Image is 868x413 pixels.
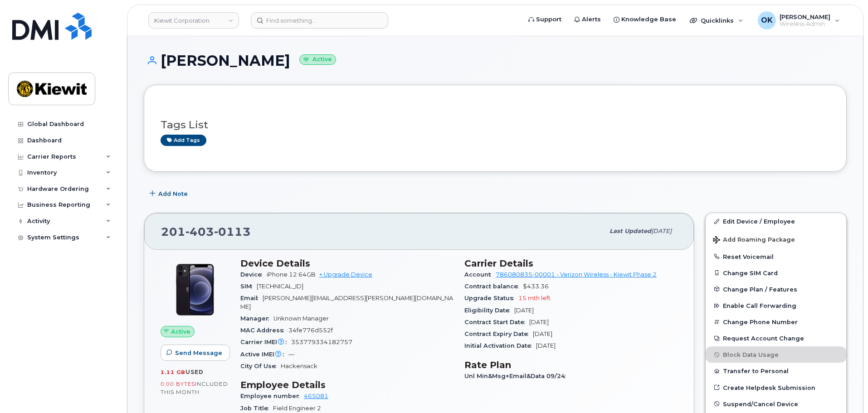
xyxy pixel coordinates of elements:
span: Enable Call Forwarding [723,302,796,309]
span: Device [240,271,267,278]
span: Last updated [610,228,651,234]
small: Active [299,54,336,65]
span: Active [171,327,190,336]
span: Eligibility Date [464,307,514,314]
span: Hackensack [281,363,317,369]
iframe: Messenger Launcher [829,374,861,406]
h3: Rate Plan [464,360,678,370]
a: 465081 [304,393,328,399]
h1: [PERSON_NAME] [144,53,847,68]
button: Request Account Change [706,330,846,346]
button: Transfer to Personal [706,363,846,379]
span: 0113 [214,225,251,238]
span: 353779334182757 [291,339,352,345]
h3: Carrier Details [464,258,678,269]
button: Block Data Usage [706,346,846,363]
span: 1.11 GB [161,369,185,375]
span: Contract Expiry Date [464,330,533,337]
span: [DATE] [651,228,672,234]
a: Create Helpdesk Submission [706,379,846,396]
span: 34fe776d552f [288,327,333,334]
span: Suspend/Cancel Device [723,400,798,407]
span: 403 [185,225,214,238]
button: Enable Call Forwarding [706,297,846,314]
span: [DATE] [514,307,534,314]
button: Send Message [161,345,230,361]
span: used [185,369,204,375]
span: Manager [240,315,273,322]
span: Carrier IMEI [240,339,291,345]
span: Upgrade Status [464,295,518,301]
span: Employee number [240,393,304,399]
span: Change Plan / Features [723,286,797,292]
a: 786080835-00001 - Verizon Wireless - Kiewit Phase 2 [496,271,657,278]
span: Contract balance [464,283,523,290]
button: Add Roaming Package [706,230,846,248]
span: MAC Address [240,327,288,334]
span: Add Roaming Package [713,236,795,245]
span: [DATE] [533,330,552,337]
span: Send Message [175,349,222,357]
span: [DATE] [536,342,556,349]
h3: Tags List [161,119,830,131]
span: 201 [161,225,251,238]
span: [PERSON_NAME][EMAIL_ADDRESS][PERSON_NAME][DOMAIN_NAME] [240,295,453,310]
span: SIM [240,283,257,290]
a: Add tags [161,135,206,146]
button: Change SIM Card [706,265,846,281]
span: Email [240,295,263,301]
span: Job Title [240,405,273,412]
span: $433.36 [523,283,549,290]
span: Add Note [158,189,188,198]
a: + Upgrade Device [319,271,372,278]
span: Field Engineer 2 [273,405,321,412]
span: Initial Activation Date [464,342,536,349]
span: included this month [161,380,228,395]
button: Suspend/Cancel Device [706,396,846,412]
span: Account [464,271,496,278]
a: Edit Device / Employee [706,213,846,229]
span: [TECHNICAL_ID] [257,283,303,290]
span: 15 mth left [518,295,551,301]
h3: Employee Details [240,379,454,390]
img: iPhone_12.jpg [168,262,222,317]
h3: Device Details [240,258,454,269]
span: Contract Start Date [464,319,529,326]
span: — [288,351,294,358]
span: Active IMEI [240,351,288,358]
span: Unl Min&Msg+Email&Data 09/24 [464,373,570,379]
button: Change Plan / Features [706,281,846,297]
span: iPhone 12 64GB [267,271,316,278]
button: Reset Voicemail [706,248,846,265]
button: Add Note [144,185,195,202]
span: Unknown Manager [273,315,329,322]
span: City Of Use [240,363,281,369]
span: [DATE] [529,319,549,326]
span: 0.00 Bytes [161,381,195,387]
button: Change Phone Number [706,314,846,330]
